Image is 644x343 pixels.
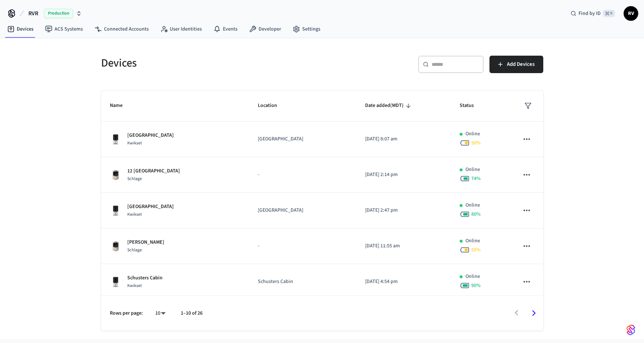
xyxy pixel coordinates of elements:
[603,10,615,17] span: ⌘ K
[471,139,481,147] span: 50 %
[110,133,121,145] img: Kwikset Halo Touchscreen Wifi Enabled Smart Lock, Polished Chrome, Front
[181,310,203,317] p: 1–10 of 26
[89,23,155,36] a: Connected Accounts
[471,175,481,182] span: 74 %
[565,7,621,20] div: Find by ID⌘ K
[365,100,413,111] span: Date added(MDT)
[1,23,39,36] a: Devices
[507,60,535,69] span: Add Devices
[258,278,348,286] p: Schusters Cabin
[110,240,121,252] img: Schlage Sense Smart Deadbolt with Camelot Trim, Front
[525,304,542,322] button: Go to next page
[127,211,142,218] span: Kwikset
[127,247,142,253] span: Schlage
[110,276,121,288] img: Kwikset Halo Touchscreen Wifi Enabled Smart Lock, Polished Chrome, Front
[258,135,348,143] p: [GEOGRAPHIC_DATA]
[465,202,480,209] p: Online
[365,135,442,143] p: [DATE] 8:07 am
[365,278,442,286] p: [DATE] 4:54 pm
[127,140,142,146] span: Kwikset
[127,274,163,282] p: Schusters Cabin
[460,100,483,111] span: Status
[44,9,73,18] span: Production
[365,171,442,179] p: [DATE] 2:14 pm
[152,308,169,319] div: 10
[155,23,208,36] a: User Identities
[471,211,481,218] span: 80 %
[127,132,174,139] p: [GEOGRAPHIC_DATA]
[258,171,348,179] p: -
[110,205,121,216] img: Kwikset Halo Touchscreen Wifi Enabled Smart Lock, Polished Chrome, Front
[243,23,287,36] a: Developer
[258,207,348,214] p: [GEOGRAPHIC_DATA]
[28,9,38,18] span: RVR
[624,7,637,20] span: RV
[258,100,287,111] span: Location
[579,10,601,17] span: Find by ID
[127,167,180,175] p: 12 [GEOGRAPHIC_DATA]
[127,176,142,182] span: Schlage
[465,166,480,174] p: Online
[365,242,442,250] p: [DATE] 11:55 am
[465,130,480,138] p: Online
[127,203,174,211] p: [GEOGRAPHIC_DATA]
[489,56,543,73] button: Add Devices
[465,273,480,280] p: Online
[365,207,442,214] p: [DATE] 2:47 pm
[471,282,481,289] span: 90 %
[110,310,143,317] p: Rows per page:
[465,237,480,245] p: Online
[208,23,243,36] a: Events
[127,239,164,246] p: [PERSON_NAME]
[471,246,481,254] span: 55 %
[624,6,638,21] button: RV
[110,100,132,111] span: Name
[287,23,326,36] a: Settings
[127,283,142,289] span: Kwikset
[258,242,348,250] p: -
[39,23,89,36] a: ACS Systems
[110,169,121,181] img: Schlage Sense Smart Deadbolt with Camelot Trim, Front
[627,324,635,336] img: SeamLogoGradient.69752ec5.svg
[101,56,318,71] h5: Devices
